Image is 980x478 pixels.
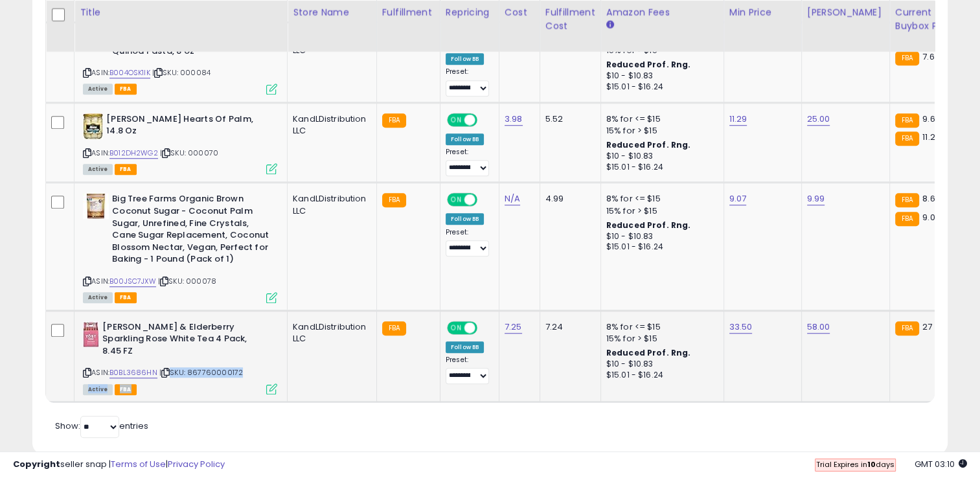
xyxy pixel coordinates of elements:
small: FBA [895,193,919,207]
div: 15% for > $15 [606,333,714,345]
a: 33.50 [729,321,753,334]
span: ON [448,194,464,205]
span: 8.61 [922,192,938,205]
a: 25.00 [807,113,830,126]
div: KandLDistribution LLC [293,193,367,216]
div: KandLDistribution LLC [293,321,367,345]
a: B0BL3686HN [109,367,157,378]
small: FBA [895,51,919,65]
div: Preset: [446,356,489,385]
span: ON [448,322,464,333]
small: FBA [382,193,406,207]
div: Fulfillment Cost [545,6,595,33]
span: FBA [115,164,137,175]
div: Min Price [729,6,796,19]
img: 41WA+4WS9kL._SL40_.jpg [83,321,99,347]
div: KandLDistribution LLC [293,113,367,137]
div: Follow BB [446,213,484,225]
small: FBA [895,113,919,128]
div: $10 - $10.83 [606,231,714,242]
div: Repricing [446,6,494,19]
div: Preset: [446,67,489,97]
div: $15.01 - $16.24 [606,242,714,253]
small: Amazon Fees. [606,19,614,31]
div: Fulfillment [382,6,435,19]
strong: Copyright [13,458,60,470]
div: Current Buybox Price [895,6,962,33]
span: FBA [115,384,137,395]
div: Follow BB [446,341,484,353]
a: 11.29 [729,113,747,126]
small: FBA [895,212,919,226]
div: $10 - $10.83 [606,359,714,370]
a: 3.98 [505,113,523,126]
span: | SKU: 867760000172 [159,367,243,378]
b: Reduced Prof. Rng. [606,59,691,70]
span: | SKU: 000070 [160,148,218,158]
span: OFF [475,114,496,125]
div: 15% for > $15 [606,125,714,137]
span: 27 [922,321,932,333]
div: ASIN: [83,193,277,301]
span: All listings currently available for purchase on Amazon [83,292,113,303]
span: 2025-08-14 03:10 GMT [915,458,967,470]
img: 51ZvGtADcSL._SL40_.jpg [83,193,109,219]
div: Cost [505,6,534,19]
div: 8% for <= $15 [606,193,714,205]
a: 58.00 [807,321,830,334]
b: [PERSON_NAME] Hearts Of Palm, 14.8 Oz [106,113,264,141]
div: Follow BB [446,133,484,145]
div: 7.24 [545,321,591,333]
b: Big Tree Farms Organic Brown Coconut Sugar - Coconut Palm Sugar, Unrefined, Fine Crystals, Cane S... [112,193,269,268]
span: Trial Expires in days [816,459,895,470]
span: All listings currently available for purchase on Amazon [83,164,113,175]
div: seller snap | | [13,459,225,471]
small: FBA [895,321,919,336]
div: $15.01 - $16.24 [606,82,714,93]
div: 15% for > $15 [606,205,714,217]
div: Preset: [446,228,489,257]
span: FBA [115,84,137,95]
b: 10 [867,459,876,470]
span: 7.6 [922,51,934,63]
span: OFF [475,194,496,205]
span: 11.29 [922,131,940,143]
a: Privacy Policy [168,458,225,470]
div: Amazon Fees [606,6,718,19]
span: Show: entries [55,420,148,432]
span: FBA [115,292,137,303]
div: 5.52 [545,113,591,125]
a: B004OSK1IK [109,67,150,78]
div: $15.01 - $16.24 [606,370,714,381]
b: Reduced Prof. Rng. [606,220,691,231]
div: Store Name [293,6,371,19]
div: $10 - $10.83 [606,151,714,162]
small: FBA [382,321,406,336]
small: FBA [895,131,919,146]
span: OFF [475,322,496,333]
div: Follow BB [446,53,484,65]
b: Reduced Prof. Rng. [606,139,691,150]
span: ON [448,114,464,125]
img: 51b8OB5hW3L._SL40_.jpg [83,113,103,139]
div: 8% for <= $15 [606,113,714,125]
span: 9.67 [922,113,940,125]
div: 8% for <= $15 [606,321,714,333]
a: 9.99 [807,192,825,205]
b: Reduced Prof. Rng. [606,347,691,358]
a: Terms of Use [111,458,166,470]
div: $10 - $10.83 [606,71,714,82]
a: B012DH2WG2 [109,148,158,159]
small: FBA [382,113,406,128]
span: | SKU: 000084 [152,67,211,78]
div: ASIN: [83,321,277,393]
span: All listings currently available for purchase on Amazon [83,384,113,395]
div: $15.01 - $16.24 [606,162,714,173]
span: 9.07 [922,211,940,223]
div: 4.99 [545,193,591,205]
span: All listings currently available for purchase on Amazon [83,84,113,95]
a: B00JSC7JXW [109,276,156,287]
span: | SKU: 000078 [158,276,216,286]
a: 7.25 [505,321,522,334]
a: N/A [505,192,520,205]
